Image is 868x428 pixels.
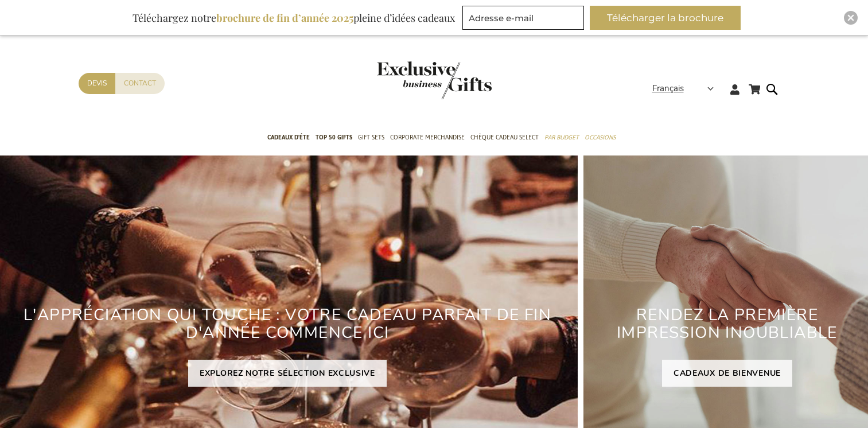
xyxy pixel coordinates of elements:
[377,61,492,99] img: Exclusive Business gifts logo
[358,124,384,153] a: Gift Sets
[585,124,616,153] a: Occasions
[462,6,584,30] input: Adresse e-mail
[267,124,310,153] a: Cadeaux D'Éte
[470,131,539,143] span: Chèque Cadeau Select
[358,131,384,143] span: Gift Sets
[316,124,352,153] a: TOP 50 Gifts
[585,131,616,143] span: Occasions
[127,6,460,30] div: Téléchargez notre pleine d’idées cadeaux
[316,131,352,143] span: TOP 50 Gifts
[662,360,792,387] a: CADEAUX DE BIENVENUE
[652,82,684,95] span: Français
[652,82,721,95] div: Français
[188,360,387,387] a: EXPLOREZ NOTRE SÉLECTION EXCLUSIVE
[544,131,579,143] span: Par budget
[216,11,353,25] b: brochure de fin d’année 2025
[470,124,539,153] a: Chèque Cadeau Select
[79,73,115,94] a: Devis
[844,11,858,25] div: Close
[377,61,434,99] a: store logo
[115,73,165,94] a: Contact
[267,131,310,143] span: Cadeaux D'Éte
[390,131,465,143] span: Corporate Merchandise
[390,124,465,153] a: Corporate Merchandise
[847,14,854,21] img: Close
[462,6,587,33] form: marketing offers and promotions
[590,6,741,30] button: Télécharger la brochure
[544,124,579,153] a: Par budget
